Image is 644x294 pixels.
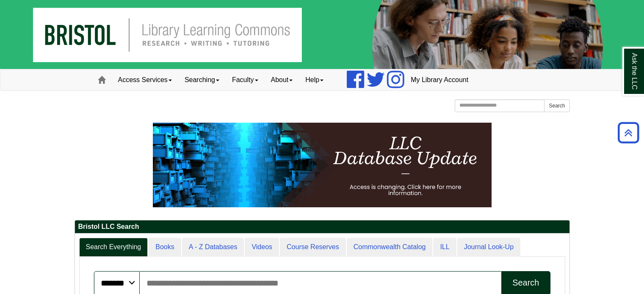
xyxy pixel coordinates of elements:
[153,123,492,207] img: HTML tutorial
[265,69,299,91] a: About
[457,238,520,257] a: Journal Look-Up
[245,238,279,257] a: Videos
[544,99,569,112] button: Search
[280,238,346,257] a: Course Reserves
[226,69,265,91] a: Faculty
[433,238,456,257] a: ILL
[182,238,244,257] a: A - Z Databases
[299,69,330,91] a: Help
[512,278,539,288] div: Search
[79,238,148,257] a: Search Everything
[112,69,178,91] a: Access Services
[347,238,433,257] a: Commonwealth Catalog
[178,69,226,91] a: Searching
[615,127,642,138] a: Back to Top
[404,69,475,91] a: My Library Account
[149,238,181,257] a: Books
[75,220,569,234] h2: Bristol LLC Search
